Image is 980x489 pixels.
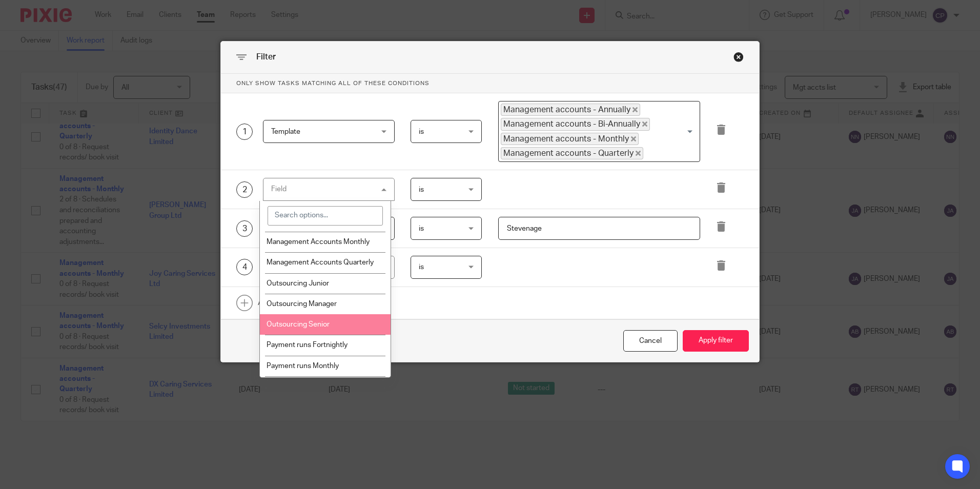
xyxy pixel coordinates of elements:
span: is [419,263,424,271]
div: 1 [236,124,253,140]
button: Deselect Management accounts - Annually [632,107,638,112]
button: Deselect Management accounts - Bi-Annually [642,121,647,127]
span: is [419,225,424,232]
div: 3 [236,220,253,237]
span: Management accounts - Monthly [501,133,639,145]
div: 2 [236,181,253,198]
span: Template [271,128,300,135]
li: Payment runs Monthly [260,356,391,376]
span: Management accounts - Bi-Annually [501,118,650,130]
span: is [419,186,424,193]
li: Outsourcing Manager [260,294,391,314]
div: Field [271,186,287,193]
div: Search for option [498,101,700,162]
div: 4 [236,259,253,275]
input: Search for option [644,147,694,159]
button: Deselect Management accounts - Monthly [631,136,636,141]
span: Management accounts - Quarterly [501,147,643,159]
span: Management accounts - Annually [501,104,640,116]
li: Management Accounts Monthly [260,232,391,252]
span: Filter [256,53,276,61]
li: Outsourcing Junior [260,273,391,294]
li: Outsourcing Senior [260,314,391,335]
button: Deselect Management accounts - Quarterly [636,151,641,156]
button: Apply filter [683,330,749,352]
li: Payment runs Fortnightly [260,335,391,355]
p: Only show tasks matching all of these conditions [221,74,759,93]
li: Payment runs Weekly [260,376,391,397]
li: Management Accounts Quarterly [260,252,391,273]
span: is [419,128,424,135]
div: Close this dialog window [733,52,744,62]
div: Close this dialog window [623,330,678,352]
input: Search options... [268,206,383,226]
